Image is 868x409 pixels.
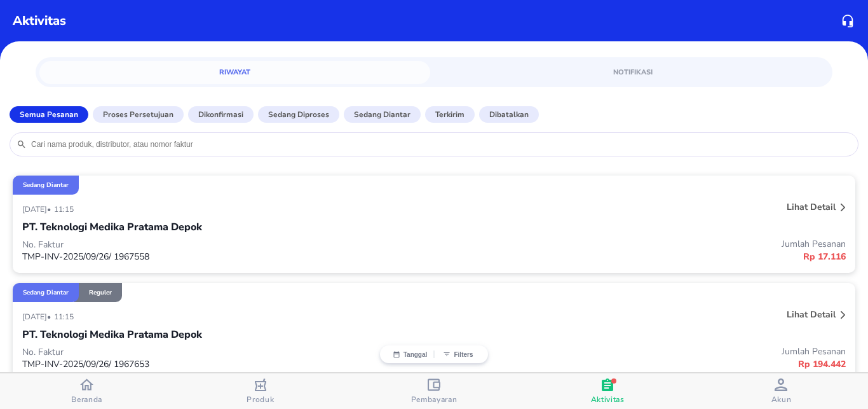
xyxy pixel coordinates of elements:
p: Rp 17.116 [434,250,846,263]
button: Akun [695,373,868,409]
button: Semua Pesanan [10,106,88,123]
p: Lihat detail [787,201,836,213]
p: 11:15 [54,312,77,322]
button: Filters [434,350,482,358]
button: Aktivitas [521,373,695,409]
p: Sedang diantar [354,109,410,120]
a: Notifikasi [438,61,829,84]
a: Riwayat [39,61,430,84]
p: Dikonfirmasi [198,109,243,120]
p: [DATE] • [22,312,54,322]
button: Proses Persetujuan [93,106,184,123]
p: Jumlah Pesanan [434,238,846,250]
p: 11:15 [54,204,77,214]
button: Dibatalkan [479,106,539,123]
p: Sedang diantar [23,288,69,297]
p: TMP-INV-2025/09/26/ 1967558 [22,251,434,263]
button: Sedang diantar [344,106,421,123]
span: Notifikasi [445,66,821,78]
button: Sedang diproses [258,106,339,123]
p: Proses Persetujuan [103,109,173,120]
span: Akun [771,394,792,405]
p: No. Faktur [22,239,434,251]
button: Tanggal [386,350,434,358]
span: Beranda [71,394,102,405]
p: Reguler [89,288,112,297]
button: Terkirim [425,106,475,123]
span: Pembayaran [411,394,458,405]
p: [DATE] • [22,204,54,214]
p: Dibatalkan [489,109,529,120]
p: PT. Teknologi Medika Pratama Depok [22,219,202,235]
p: TMP-INV-2025/09/26/ 1967653 [22,358,434,370]
p: PT. Teknologi Medika Pratama Depok [22,327,202,342]
span: Aktivitas [591,394,625,405]
div: simple tabs [36,57,832,84]
button: Dikonfirmasi [188,106,254,123]
p: Semua Pesanan [20,109,78,120]
p: Rp 194.442 [434,357,846,371]
button: Produk [173,373,347,409]
p: Sedang diproses [268,109,329,120]
span: Produk [247,394,274,405]
p: Aktivitas [13,11,66,31]
p: Sedang diantar [23,181,69,190]
input: Cari nama produk, distributor, atau nomor faktur [30,139,851,149]
p: Terkirim [435,109,465,120]
button: Pembayaran [347,373,520,409]
p: Lihat detail [787,308,836,321]
span: Riwayat [47,66,423,78]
